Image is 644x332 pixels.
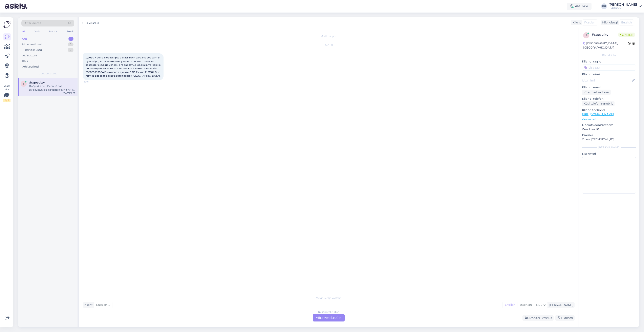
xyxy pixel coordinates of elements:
p: Kliendi email [582,85,636,90]
div: [PERSON_NAME] [582,146,636,149]
div: 0 [68,48,73,52]
div: Tiimi vestlused [22,48,42,52]
div: 0 [68,42,73,47]
div: English [503,302,517,308]
div: Minu vestlused [22,42,42,47]
div: Vestlus algas [83,34,575,38]
p: Kliendi nimi [582,72,636,76]
div: Vaata siia [3,84,10,102]
input: Lisa tag [582,64,636,71]
span: Otsi kliente [25,21,41,25]
div: Võta vestlus üle [313,314,345,321]
label: Uus vestlus [82,20,99,25]
div: Klient [83,303,93,307]
div: All [21,29,26,34]
div: Küsi meiliaadressi [582,90,611,95]
span: Muu [536,303,542,307]
div: Arhiveeri vestlus [522,315,554,321]
input: Lisa nimi [582,78,631,83]
div: AI Assistent [22,54,37,58]
div: Estonian [517,302,534,308]
div: # sqesuixv [592,32,618,37]
div: Aktiivne [567,3,592,10]
div: KU [601,3,607,9]
p: Klienditeekond [582,108,636,112]
div: Uus [22,37,27,41]
div: Kõik [22,59,28,63]
div: [DATE] [83,43,575,47]
p: Kliendi tag'id [582,59,636,64]
div: [PERSON_NAME] [608,3,637,6]
div: Klient [571,20,581,25]
span: Russian [584,20,595,25]
div: [PERSON_NAME] [548,303,573,307]
div: [DATE] 12:01 [63,92,75,95]
div: 2 / 3 [3,99,10,102]
div: Huppa OÜ [608,6,637,10]
div: Valige keel ja vastake [83,296,575,300]
div: Arhiveeritud [22,65,39,69]
div: Email [66,29,74,34]
div: Blokeeri [555,315,575,321]
span: Uued vestlused [39,72,57,75]
span: English [621,20,632,25]
span: Russian [96,303,107,307]
a: [URL][DOMAIN_NAME] [582,112,614,116]
div: Küsi telefoninumbrit [582,101,615,106]
span: 12:01 [84,80,99,83]
span: s [586,34,587,37]
div: 1 [68,37,73,41]
img: Askly Logo [3,21,11,28]
span: Добрый день. Первый раз заказывали заказ через сайт в пункт dpd, к сожалению не увидели письмо о ... [86,56,161,77]
div: [GEOGRAPHIC_DATA], [GEOGRAPHIC_DATA] [583,41,628,50]
span: s [23,82,24,85]
div: Russian to English [318,310,339,314]
p: Kliendi telefon [582,97,636,101]
div: Klienditugi [601,20,618,25]
div: Добрый день. Первый раз заказывали заказ через сайт в пункт dpd, к сожалению не увидели письмо о ... [29,84,75,92]
p: Brauser [582,133,636,137]
p: Vaata edasi ... [582,118,636,121]
p: Märkmed [582,152,636,156]
a: [PERSON_NAME]Huppa OÜ [608,3,642,10]
p: Windows 10 [582,127,636,131]
p: Opera [TECHNICAL_ID] [582,137,636,142]
div: Kliendi info [582,53,636,57]
div: Socials [48,29,58,34]
span: #sqesuixv [29,81,45,84]
div: Web [34,29,41,34]
span: Online [618,33,635,37]
p: Operatsioonisüsteem [582,123,636,127]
